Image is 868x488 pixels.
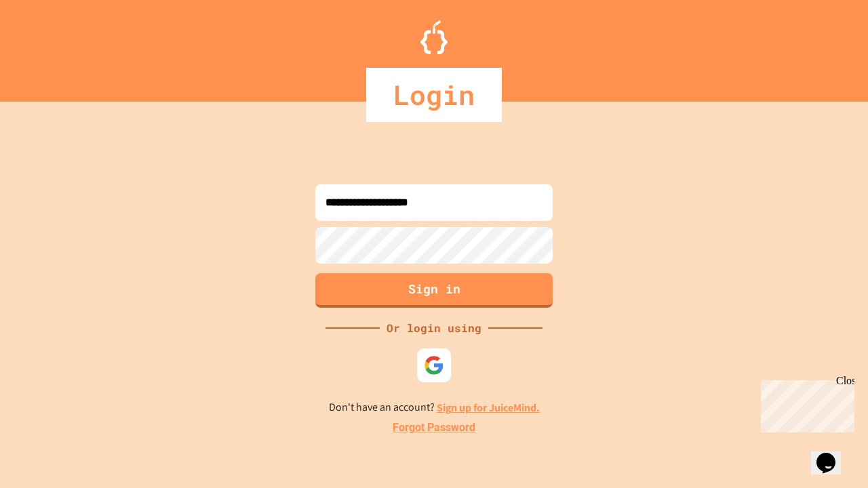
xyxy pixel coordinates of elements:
img: google-icon.svg [424,355,444,375]
p: Don't have an account? [329,399,540,416]
a: Sign up for JuiceMind. [437,401,540,415]
a: Forgot Password [393,420,475,436]
iframe: chat widget [755,375,854,432]
iframe: chat widget [811,434,854,474]
div: Chat with us now!Close [5,5,94,86]
button: Sign in [315,273,553,308]
div: Login [366,68,502,122]
img: Logo.svg [420,20,448,54]
div: Or login using [380,320,488,336]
